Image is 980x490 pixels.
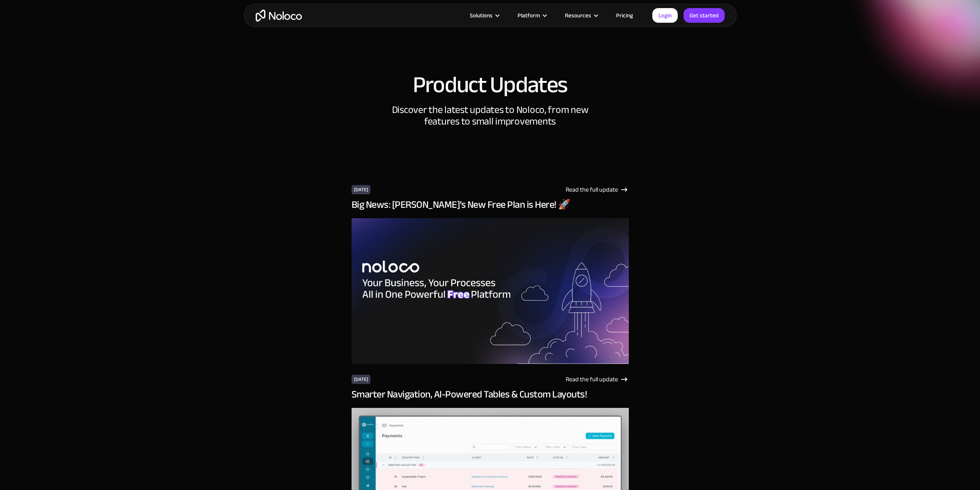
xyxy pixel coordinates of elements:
[518,10,540,20] div: Platform
[555,10,606,20] div: Resources
[683,8,725,23] a: Get started
[352,375,370,384] div: [DATE]
[565,10,591,20] div: Resources
[352,199,629,210] h3: Big News: [PERSON_NAME]’s New Free Plan is Here! 🚀
[606,10,643,20] a: Pricing
[508,10,555,20] div: Platform
[375,104,606,127] h2: Discover the latest updates to Noloco, from new features to small improvements
[566,375,618,384] div: Read the full update
[460,10,508,20] div: Solutions
[256,10,302,22] a: home
[470,10,493,20] div: Solutions
[652,8,678,23] a: Login
[352,185,370,194] div: [DATE]
[352,375,629,384] a: [DATE]Read the full update
[352,185,629,194] a: [DATE]Read the full update
[566,185,618,194] div: Read the full update
[352,389,629,400] h3: Smarter Navigation, AI-Powered Tables & Custom Layouts!
[413,73,568,96] h1: Product Updates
